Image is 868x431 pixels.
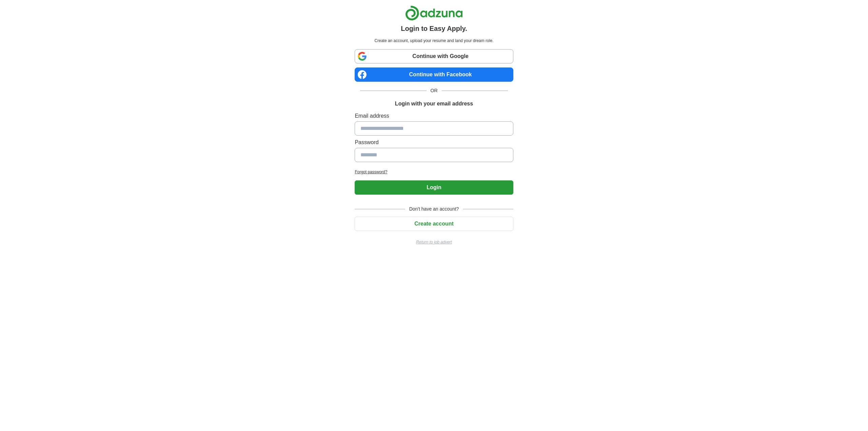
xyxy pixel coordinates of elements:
[356,38,512,44] p: Create an account, upload your resume and land your dream role.
[401,23,467,34] h1: Login to Easy Apply.
[355,67,513,82] a: Continue with Facebook
[355,112,513,120] label: Email address
[355,169,513,175] a: Forgot password?
[355,217,513,231] button: Create account
[405,5,463,21] img: Adzuna logo
[355,239,513,245] a: Return to job advert
[355,180,513,195] button: Login
[405,205,463,213] span: Don't have an account?
[395,100,473,108] h1: Login with your email address
[355,138,513,146] label: Password
[427,87,442,94] span: OR
[355,221,513,227] a: Create account
[355,49,513,63] a: Continue with Google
